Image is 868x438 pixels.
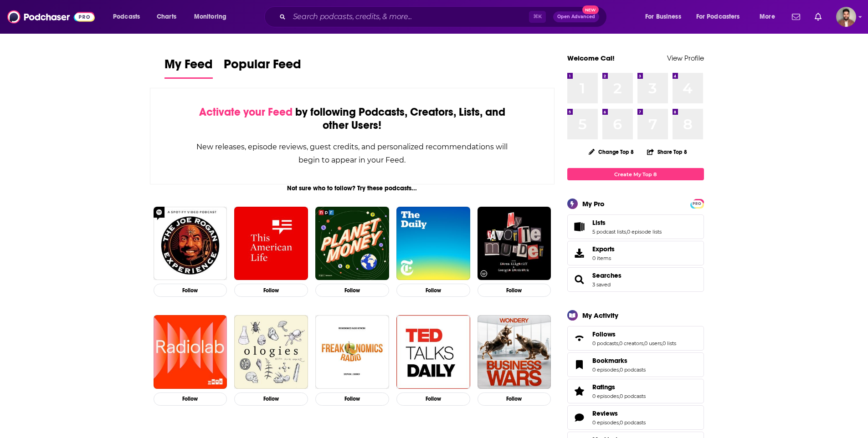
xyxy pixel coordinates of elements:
span: More [760,10,775,23]
span: Ratings [567,379,704,403]
a: Ratings [592,383,646,391]
button: open menu [639,10,693,24]
div: My Activity [582,311,618,320]
a: 0 episodes [592,393,619,399]
button: open menu [753,10,786,24]
img: This American Life [234,207,308,280]
a: Charts [151,10,182,24]
span: Reviews [567,405,704,430]
img: My Favorite Murder with Karen Kilgariff and Georgia Hardstark [478,207,551,280]
span: Lists [567,214,704,239]
a: Bookmarks [570,358,589,371]
a: Popular Feed [224,56,301,79]
span: Bookmarks [567,352,704,377]
span: Monitoring [194,10,226,23]
a: Follows [592,330,676,338]
button: Follow [154,392,227,406]
a: 0 creators [619,340,643,346]
img: The Daily [396,207,470,280]
span: Bookmarks [592,357,627,365]
button: Open AdvancedNew [553,11,599,22]
a: Show notifications dropdown [811,9,825,25]
span: For Business [645,10,681,23]
img: Podchaser - Follow, Share and Rate Podcasts [7,8,95,25]
a: Searches [592,271,621,280]
img: Ologies with Alie Ward [234,315,308,389]
span: Ratings [592,383,615,391]
a: PRO [692,200,703,207]
a: Create My Top 8 [567,168,704,180]
a: View Profile [667,54,704,62]
button: Follow [315,284,389,297]
img: Business Wars [478,315,551,389]
span: , [662,340,663,346]
a: Show notifications dropdown [788,9,804,25]
span: Logged in as calmonaghan [836,7,856,27]
button: Follow [478,284,551,297]
a: 0 podcasts [620,419,646,426]
span: Activate your Feed [199,105,293,119]
button: Follow [396,284,470,297]
img: Planet Money [315,207,389,280]
span: , [618,340,619,346]
input: Search podcasts, credits, & more... [289,10,529,24]
button: Change Top 8 [583,146,640,158]
img: User Profile [836,7,856,27]
a: Welcome Cal! [567,54,615,62]
button: Share Top 8 [647,143,688,161]
span: ⌘ K [529,11,546,23]
span: 0 items [592,255,615,261]
img: The Joe Rogan Experience [154,207,227,280]
div: New releases, episode reviews, guest credits, and personalized recommendations will begin to appe... [196,140,509,167]
button: open menu [188,10,238,24]
a: Ratings [570,385,589,397]
img: TED Talks Daily [396,315,470,389]
span: Reviews [592,409,618,418]
button: Show profile menu [836,7,856,27]
span: Podcasts [113,10,140,23]
span: , [619,419,620,426]
a: 0 episodes [592,367,619,373]
span: Popular Feed [224,56,301,77]
div: by following Podcasts, Creators, Lists, and other Users! [196,106,509,132]
a: Lists [570,220,589,233]
img: Radiolab [154,315,227,389]
button: open menu [107,10,152,24]
a: Reviews [570,411,589,424]
span: Searches [567,267,704,292]
button: Follow [234,284,308,297]
span: , [626,229,627,235]
span: PRO [692,200,703,207]
button: Follow [315,392,389,406]
span: For Podcasters [696,10,740,23]
span: My Feed [164,56,213,77]
a: 0 podcasts [592,340,618,346]
a: 0 users [644,340,662,346]
span: , [619,393,620,399]
span: New [582,5,599,14]
img: Freakonomics Radio [315,315,389,389]
a: 0 episode lists [627,229,662,235]
span: Open Advanced [557,15,595,19]
a: 0 lists [663,340,676,346]
a: Searches [570,273,589,286]
span: Follows [592,330,616,338]
div: Not sure who to follow? Try these podcasts... [150,184,555,192]
a: 0 episodes [592,419,619,426]
div: Search podcasts, credits, & more... [273,6,616,27]
a: 3 saved [592,281,611,288]
a: 0 podcasts [620,393,646,399]
span: , [643,340,644,346]
a: Follows [570,332,589,345]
